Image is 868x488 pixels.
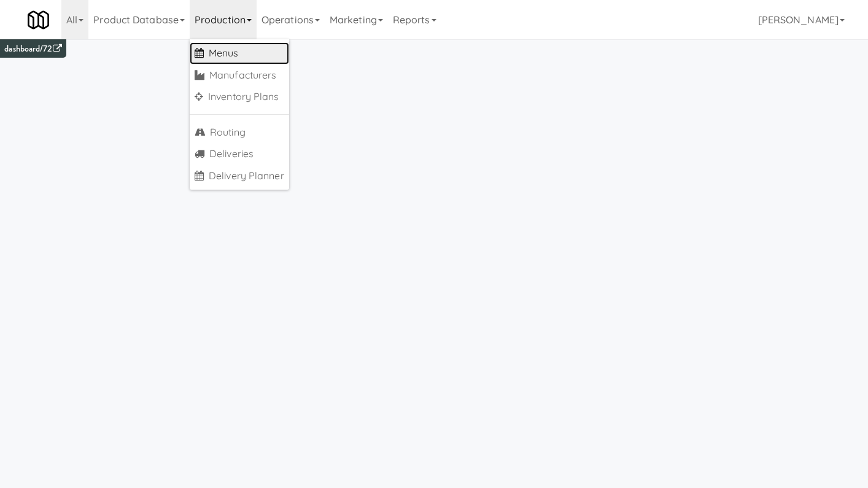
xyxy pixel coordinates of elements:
[190,143,289,165] a: Deliveries
[190,165,289,187] a: Delivery Planner
[4,42,61,55] a: dashboard/72
[28,9,49,31] img: Micromart
[190,64,289,87] a: Manufacturers
[190,42,289,64] a: Menus
[190,86,289,108] a: Inventory Plans
[190,122,289,144] a: Routing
